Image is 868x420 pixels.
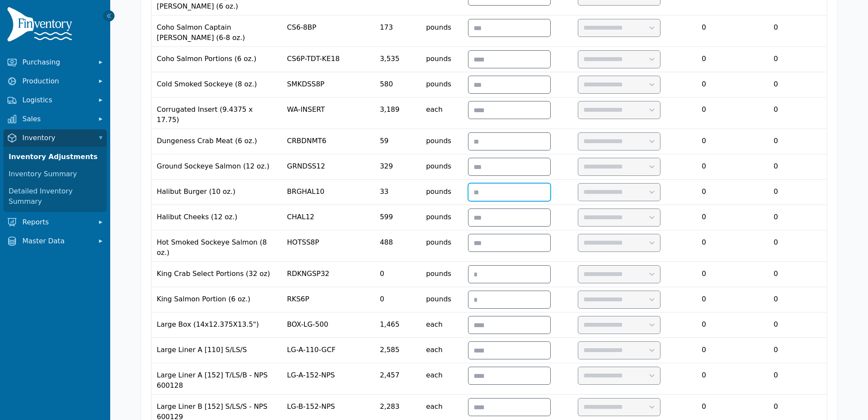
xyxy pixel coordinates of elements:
[725,313,827,338] td: 0
[375,15,421,47] td: 173
[282,72,375,98] td: SMKDSS8P
[375,154,421,180] td: 329
[3,233,107,250] button: Master Data
[683,262,725,287] td: 0
[152,230,282,262] td: Hot Smoked Sockeye Salmon (8 oz.)
[152,338,282,363] td: Large Liner A [110] S/LS/S
[421,15,463,47] td: pounds
[421,338,463,363] td: each
[725,287,827,313] td: 0
[22,133,91,143] span: Inventory
[375,129,421,154] td: 59
[22,57,91,67] span: Purchasing
[725,98,827,129] td: 0
[421,287,463,313] td: pounds
[421,154,463,180] td: pounds
[22,236,91,246] span: Master Data
[152,363,282,395] td: Large Liner A [152] T/LS/B - NPS 600128
[375,230,421,262] td: 488
[282,262,375,287] td: RDKNGSP32
[683,15,725,47] td: 0
[152,180,282,205] td: Halibut Burger (10 oz.)
[3,110,107,128] button: Sales
[421,363,463,395] td: each
[152,72,282,98] td: Cold Smoked Sockeye (8 oz.)
[3,54,107,71] button: Purchasing
[22,95,91,105] span: Logistics
[282,180,375,205] td: BRGHAL10
[375,98,421,129] td: 3,189
[725,47,827,72] td: 0
[375,180,421,205] td: 33
[3,214,107,231] button: Reports
[725,129,827,154] td: 0
[375,363,421,395] td: 2,457
[22,114,91,124] span: Sales
[282,47,375,72] td: CS6P-TDT-KE18
[683,338,725,363] td: 0
[282,338,375,363] td: LG-A-110-GCF
[683,154,725,180] td: 0
[421,72,463,98] td: pounds
[683,205,725,230] td: 0
[152,98,282,129] td: Corrugated Insert (9.4375 x 17.75)
[725,15,827,47] td: 0
[375,313,421,338] td: 1,465
[725,338,827,363] td: 0
[282,129,375,154] td: CRBDNMT6
[282,230,375,262] td: HOTSS8P
[725,154,827,180] td: 0
[421,129,463,154] td: pounds
[282,313,375,338] td: BOX-LG-500
[375,205,421,230] td: 599
[22,217,91,227] span: Reports
[152,205,282,230] td: Halibut Cheeks (12 oz.)
[3,129,107,147] button: Inventory
[22,76,91,86] span: Production
[421,180,463,205] td: pounds
[152,47,282,72] td: Coho Salmon Portions (6 oz.)
[7,7,76,45] img: Finventory
[282,363,375,395] td: LG-A-152-NPS
[5,166,105,183] a: Inventory Summary
[282,287,375,313] td: RKS6P
[683,129,725,154] td: 0
[282,205,375,230] td: CHAL12
[725,205,827,230] td: 0
[421,205,463,230] td: pounds
[152,129,282,154] td: Dungeness Crab Meat (6 oz.)
[375,72,421,98] td: 580
[725,262,827,287] td: 0
[421,230,463,262] td: pounds
[421,262,463,287] td: pounds
[5,183,105,210] a: Detailed Inventory Summary
[282,154,375,180] td: GRNDSS12
[725,363,827,395] td: 0
[683,98,725,129] td: 0
[152,313,282,338] td: Large Box (14x12.375X13.5")
[375,338,421,363] td: 2,585
[725,72,827,98] td: 0
[375,262,421,287] td: 0
[421,47,463,72] td: pounds
[421,313,463,338] td: each
[683,363,725,395] td: 0
[3,92,107,109] button: Logistics
[683,180,725,205] td: 0
[3,73,107,90] button: Production
[725,230,827,262] td: 0
[152,287,282,313] td: King Salmon Portion (6 oz.)
[725,180,827,205] td: 0
[152,262,282,287] td: King Crab Select Portions (32 oz)
[683,287,725,313] td: 0
[375,287,421,313] td: 0
[683,313,725,338] td: 0
[683,72,725,98] td: 0
[152,15,282,47] td: Coho Salmon Captain [PERSON_NAME] (6-8 oz.)
[421,98,463,129] td: each
[5,148,105,166] a: Inventory Adjustments
[375,47,421,72] td: 3,535
[683,230,725,262] td: 0
[282,15,375,47] td: CS6-8BP
[683,47,725,72] td: 0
